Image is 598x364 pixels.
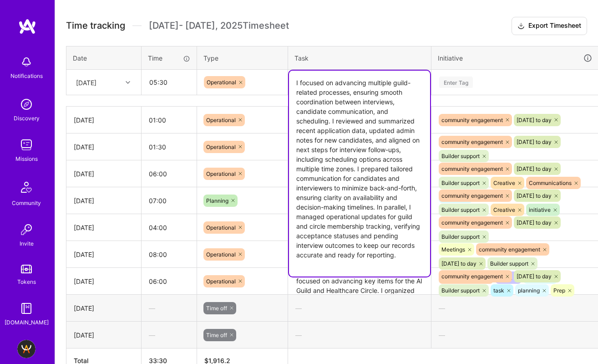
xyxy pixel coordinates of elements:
[17,95,35,113] img: discovery
[517,219,552,226] span: [DATE] to day
[74,277,134,286] div: [DATE]
[517,192,552,199] span: [DATE] to day
[288,323,431,347] div: —
[142,242,197,267] input: HH:MM
[66,46,142,70] th: Date
[142,162,197,186] input: HH:MM
[17,340,35,358] img: A.Team - Grow A.Team's Community & Demand
[142,215,197,240] input: HH:MM
[529,206,551,213] span: initiative
[207,79,236,86] span: Operational
[17,136,35,154] img: teamwork
[441,233,480,240] span: Builder support
[441,273,503,280] span: community engagement
[142,269,197,293] input: HH:MM
[441,138,503,145] span: community engagement
[197,46,288,70] th: Type
[17,220,35,239] img: Invite
[142,135,197,159] input: HH:MM
[289,269,430,294] textarea: focused on advancing key items for the AI Guild and Healthcare Circle. I organized materials, ali...
[441,287,480,294] span: Builder support
[142,108,197,132] input: HH:MM
[149,20,289,31] span: [DATE] - [DATE] , 2025 Timesheet
[288,296,431,320] div: —
[441,117,503,123] span: community engagement
[441,192,503,199] span: community engagement
[15,340,38,358] a: A.Team - Grow A.Team's Community & Demand
[21,265,32,273] img: tokens
[206,251,236,258] span: Operational
[493,287,504,294] span: task
[66,20,125,31] span: Time tracking
[20,239,34,248] div: Invite
[206,332,227,338] span: Time off
[74,250,134,259] div: [DATE]
[206,224,236,231] span: Operational
[76,77,96,87] div: [DATE]
[517,117,552,123] span: [DATE] to day
[142,296,197,320] div: —
[529,179,572,186] span: Communications
[518,287,540,294] span: planning
[441,165,503,172] span: community engagement
[15,154,38,164] div: Missions
[142,189,197,213] input: HH:MM
[288,46,431,70] th: Task
[206,278,236,285] span: Operational
[441,246,465,253] span: Meetings
[18,18,36,35] img: logo
[490,260,528,267] span: Builder support
[74,196,134,205] div: [DATE]
[553,287,565,294] span: Prep
[142,323,197,347] div: —
[74,115,134,125] div: [DATE]
[517,138,552,145] span: [DATE] to day
[148,53,190,63] div: Time
[206,170,236,177] span: Operational
[17,277,36,287] div: Tokens
[74,223,134,232] div: [DATE]
[493,206,515,213] span: Creative
[517,21,525,31] i: icon Download
[206,117,236,123] span: Operational
[206,197,228,204] span: Planning
[206,144,236,150] span: Operational
[15,176,37,198] img: Community
[17,299,35,318] img: guide book
[12,198,41,208] div: Community
[206,305,227,312] span: Time off
[14,113,40,123] div: Discovery
[441,153,480,159] span: Builder support
[441,179,480,186] span: Builder support
[441,219,503,226] span: community engagement
[126,80,130,85] i: icon Chevron
[74,169,134,179] div: [DATE]
[517,273,552,280] span: [DATE] to day
[441,260,476,267] span: [DATE] to day
[142,70,196,94] input: HH:MM
[441,206,480,213] span: Builder support
[438,53,593,63] div: Initiative
[479,246,540,253] span: community engagement
[439,75,473,89] div: Enter Tag
[17,53,35,71] img: bell
[74,330,134,340] div: [DATE]
[10,71,43,81] div: Notifications
[74,303,134,313] div: [DATE]
[5,318,49,327] div: [DOMAIN_NAME]
[289,71,430,277] textarea: I focused on advancing multiple guild-related processes, ensuring smooth coordination between int...
[512,17,587,35] button: Export Timesheet
[493,179,515,186] span: Creative
[74,142,134,152] div: [DATE]
[517,165,552,172] span: [DATE] to day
